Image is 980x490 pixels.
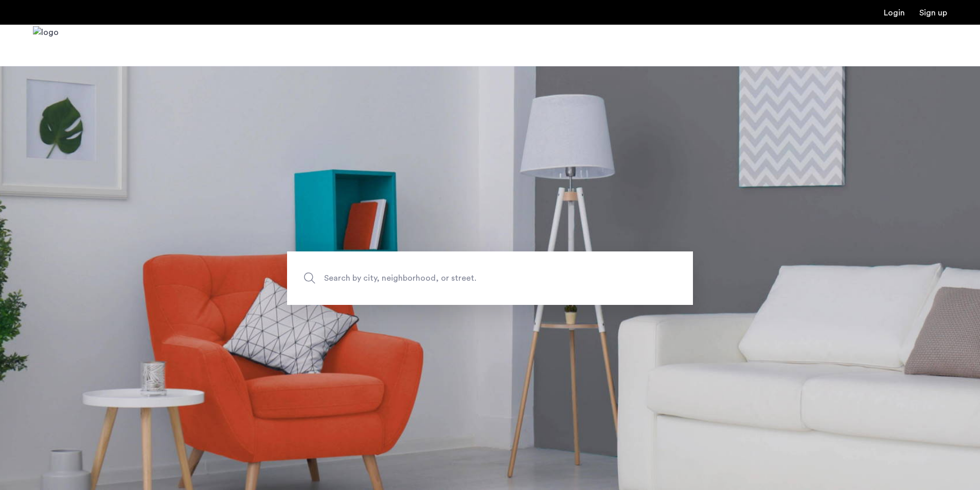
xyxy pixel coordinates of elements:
a: Login [884,9,905,17]
a: Cazamio Logo [33,26,59,65]
img: logo [33,26,59,65]
a: Registration [919,9,947,17]
input: Apartment Search [287,251,693,305]
span: Search by city, neighborhood, or street. [324,271,608,285]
